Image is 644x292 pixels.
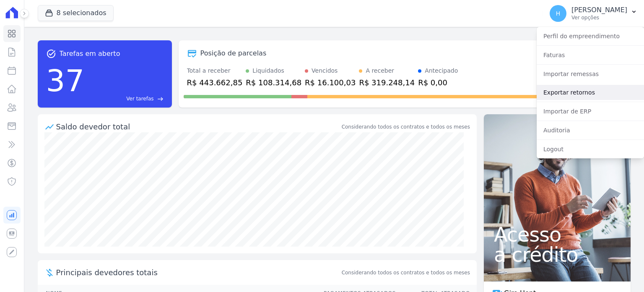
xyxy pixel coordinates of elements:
div: Saldo devedor total [56,121,340,132]
div: R$ 108.314,68 [246,77,301,88]
button: 8 selecionados [38,5,114,21]
div: R$ 443.662,85 [187,77,243,88]
div: Posição de parcelas [200,48,267,58]
a: Perfil do empreendimento [537,29,644,44]
a: Ver tarefas east [88,95,163,103]
div: R$ 16.100,03 [305,77,356,88]
p: [PERSON_NAME] [571,6,627,14]
span: Acesso [494,224,621,245]
span: Considerando todos os contratos e todos os meses [342,269,470,276]
div: R$ 0,00 [418,77,458,88]
span: east [157,96,164,102]
span: task_alt [46,49,56,59]
a: Exportar retornos [537,85,644,100]
a: Logout [537,142,644,157]
button: H [PERSON_NAME] Ver opções [543,2,644,25]
a: Importar remessas [537,66,644,82]
span: H [556,11,561,16]
span: Ver tarefas [126,95,153,103]
span: Tarefas em aberto [60,49,120,59]
div: Vencidos [312,66,338,75]
a: Importar de ERP [537,104,644,119]
a: Faturas [537,47,644,63]
div: Total a receber [187,66,243,75]
div: 37 [46,59,85,103]
div: R$ 319.248,14 [359,77,415,88]
div: Liquidados [252,66,284,75]
div: Considerando todos os contratos e todos os meses [342,123,470,131]
div: A receber [366,66,394,75]
span: Principais devedores totais [56,267,340,278]
div: Antecipado [425,66,458,75]
a: Auditoria [537,123,644,138]
p: Ver opções [571,14,627,21]
span: a crédito [494,245,621,265]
